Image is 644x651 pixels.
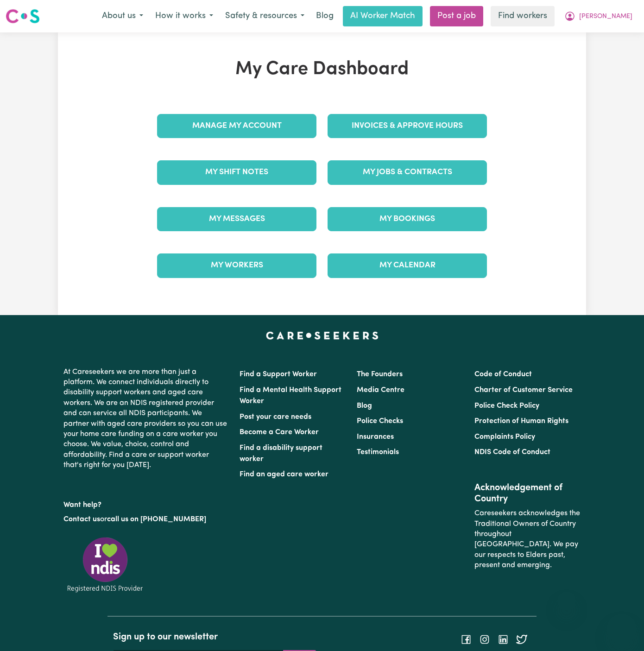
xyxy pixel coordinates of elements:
img: Careseekers logo [6,8,40,25]
p: or [63,511,228,528]
a: Invoices & Approve Hours [328,114,487,138]
a: AI Worker Match [343,6,423,26]
a: My Shift Notes [157,160,316,184]
span: [PERSON_NAME] [579,12,632,22]
a: Find a Support Worker [240,371,317,378]
p: Want help? [63,496,228,510]
a: My Jobs & Contracts [328,160,487,184]
button: About us [96,6,149,26]
a: My Bookings [328,207,487,231]
h2: Acknowledgement of Country [474,482,581,505]
a: Manage My Account [157,114,316,138]
a: My Workers [157,253,316,278]
a: Protection of Human Rights [474,417,568,425]
a: NDIS Code of Conduct [474,449,550,456]
a: Follow Careseekers on Twitter [516,636,527,643]
h1: My Care Dashboard [152,58,492,81]
a: Police Check Policy [474,402,539,410]
a: Careseekers home page [266,332,379,339]
a: Testimonials [357,449,399,456]
a: Contact us [63,516,100,523]
a: Become a Care Worker [240,429,319,436]
h2: Sign up to our newsletter [113,632,316,643]
a: The Founders [357,371,403,378]
a: Charter of Customer Service [474,386,573,394]
a: Post your care needs [240,413,311,421]
a: My Messages [157,207,316,231]
a: Police Checks [357,417,403,425]
a: Find workers [491,6,555,26]
a: Find a disability support worker [240,444,322,463]
a: Blog [357,402,372,410]
button: Safety & resources [219,6,310,26]
iframe: Close message [557,592,576,610]
a: Complaints Policy [474,433,535,441]
img: Registered NDIS provider [63,536,147,594]
a: Follow Careseekers on Facebook [461,636,472,643]
a: Find an aged care worker [240,471,328,478]
p: Careseekers acknowledges the Traditional Owners of Country throughout [GEOGRAPHIC_DATA]. We pay o... [474,505,581,574]
a: My Calendar [328,253,487,278]
a: Find a Mental Health Support Worker [240,386,341,405]
button: My Account [558,6,638,26]
a: Code of Conduct [474,371,532,378]
a: Media Centre [357,386,404,394]
iframe: Button to launch messaging window [607,614,637,644]
a: Post a job [430,6,483,26]
a: Follow Careseekers on LinkedIn [498,636,509,643]
a: Follow Careseekers on Instagram [479,636,490,643]
a: Insurances [357,433,394,441]
a: Careseekers logo [6,6,40,27]
p: At Careseekers we are more than just a platform. We connect individuals directly to disability su... [63,363,228,474]
a: Blog [310,6,339,26]
a: call us on [PHONE_NUMBER] [107,516,206,523]
button: How it works [149,6,219,26]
